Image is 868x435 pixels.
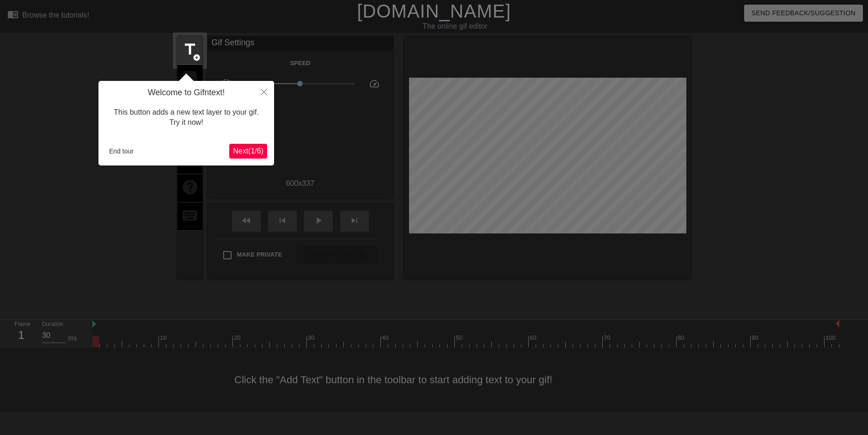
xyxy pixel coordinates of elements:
[254,81,274,102] button: Close
[105,88,267,98] h4: Welcome to Gifntext!
[233,147,263,155] span: Next ( 1 / 6 )
[105,144,137,158] button: End tour
[105,98,267,137] div: This button adds a new text layer to your gif. Try it now!
[229,144,267,159] button: Next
